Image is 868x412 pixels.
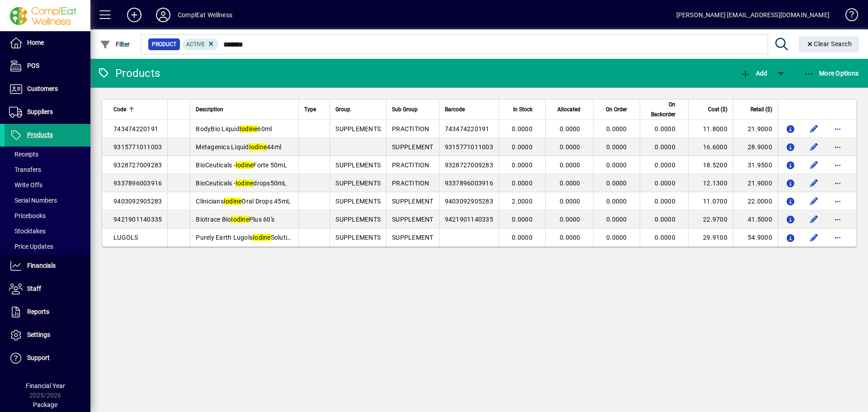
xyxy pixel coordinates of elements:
span: Serial Numbers [9,197,57,204]
span: 0.0000 [560,125,580,133]
div: Type [304,104,324,114]
span: 0.0000 [606,143,627,151]
button: Edit [807,140,821,154]
td: 54.9000 [733,228,778,246]
div: Group [335,104,381,114]
td: 18.5200 [688,156,733,174]
td: 11.8000 [688,120,733,138]
div: On Backorder [646,99,684,119]
span: SUPPLEMENTS [335,234,381,241]
span: Type [304,104,316,114]
span: PRACTITION [392,125,429,133]
button: Add [120,7,149,23]
span: 9328727009283 [113,161,162,169]
span: On Backorder [646,99,675,119]
span: 9403092905283 [445,198,493,205]
a: Home [5,32,90,54]
span: 0.0000 [655,161,675,169]
span: More Options [804,70,859,77]
a: Write Offs [5,177,90,193]
span: 0.0000 [560,216,580,223]
button: More options [830,194,845,208]
span: 0.0000 [606,198,627,205]
span: Barcode [445,104,465,114]
span: On Order [606,104,627,114]
span: Allocated [557,104,580,114]
a: Receipts [5,147,90,162]
span: 0.0000 [655,125,675,133]
span: 0.0000 [560,143,580,151]
button: Clear [799,36,859,52]
span: Products [27,131,53,138]
span: Write Offs [9,181,42,189]
td: 22.9700 [688,210,733,228]
span: SUPPLEMENT [392,198,434,205]
span: Financials [27,262,56,269]
span: SUPPLEMENT [392,216,434,223]
button: Edit [807,230,821,245]
a: Suppliers [5,101,90,123]
span: 0.0000 [560,234,580,241]
span: PRACTITION [392,180,429,187]
td: 11.0700 [688,192,733,210]
span: 0.0000 [512,125,533,133]
a: Financials [5,255,90,277]
button: Add [738,65,769,81]
button: Edit [807,212,821,227]
span: 0.0000 [606,180,627,187]
span: POS [27,62,39,69]
button: More options [830,140,845,154]
a: Knowledge Base [839,2,857,31]
span: 9328727009283 [445,161,493,169]
td: 41.5000 [733,210,778,228]
span: SUPPLEMENTS [335,198,381,205]
button: More options [830,176,845,190]
span: Cost ($) [708,104,727,114]
span: 9403092905283 [113,198,162,205]
em: Iodine [240,125,258,133]
a: Pricebooks [5,208,90,223]
span: SUPPLEMENT [392,143,434,151]
em: Iodine [249,143,267,151]
button: More options [830,230,845,245]
span: 0.0000 [560,180,580,187]
span: Purely Earth Lugols Solution 100ml [196,234,314,241]
span: 0.0000 [512,234,533,241]
a: Serial Numbers [5,193,90,208]
em: Iodine [224,198,242,205]
span: Price Updates [9,243,53,250]
span: 0.0000 [655,198,675,205]
span: Description [196,104,223,114]
div: Sub Group [392,104,434,114]
span: Sub Group [392,104,418,114]
button: Profile [149,7,178,23]
span: Transfers [9,166,41,173]
td: 31.9500 [733,156,778,174]
span: Financial Year [26,382,65,389]
a: Reports [5,301,90,323]
span: 743474220191 [445,125,490,133]
span: Code [113,104,126,114]
span: Clinicians Oral Drops 45mL [196,198,291,205]
span: 0.0000 [606,125,627,133]
span: Package [33,401,57,408]
span: 0.0000 [512,161,533,169]
em: Iodine [253,234,271,241]
button: Edit [807,194,821,208]
a: POS [5,55,90,77]
span: Add [740,70,767,77]
td: 29.9100 [688,228,733,246]
span: Suppliers [27,108,53,115]
a: Price Updates [5,239,90,254]
div: ComplEat Wellness [178,8,232,22]
td: 22.0000 [733,192,778,210]
mat-chip: Activation Status: Active [183,38,219,50]
span: 0.0000 [606,234,627,241]
button: More options [830,122,845,136]
span: Home [27,39,44,46]
button: More options [830,158,845,172]
span: 9421901140335 [113,216,162,223]
span: Staff [27,285,41,292]
span: SUPPLEMENT [392,234,434,241]
td: 28.9000 [733,138,778,156]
